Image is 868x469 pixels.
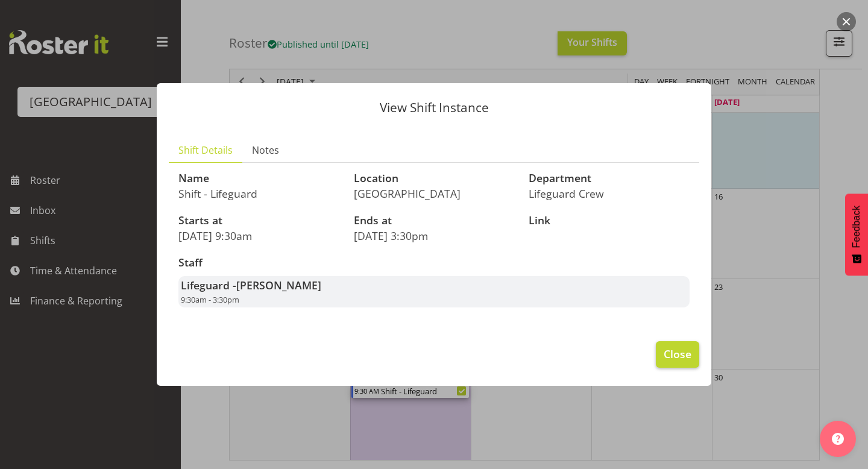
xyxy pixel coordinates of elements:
p: Lifeguard Crew [529,187,690,200]
h3: Department [529,172,690,184]
p: Shift - Lifeguard [178,187,339,200]
button: Close [656,341,699,368]
span: Notes [252,143,279,157]
button: Feedback - Show survey [845,194,868,275]
p: [DATE] 3:30pm [354,229,515,242]
span: Shift Details [178,143,233,157]
img: help-xxl-2.png [832,433,844,445]
strong: Lifeguard - [181,278,321,292]
h3: Starts at [178,215,339,227]
span: [PERSON_NAME] [236,278,321,292]
span: Feedback [851,206,862,248]
h3: Location [354,172,515,184]
span: 9:30am - 3:30pm [181,294,239,305]
h3: Staff [178,257,690,269]
span: Close [664,346,691,362]
p: [DATE] 9:30am [178,229,339,242]
h3: Name [178,172,339,184]
p: View Shift Instance [169,101,699,114]
h3: Ends at [354,215,515,227]
h3: Link [529,215,690,227]
p: [GEOGRAPHIC_DATA] [354,187,515,200]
